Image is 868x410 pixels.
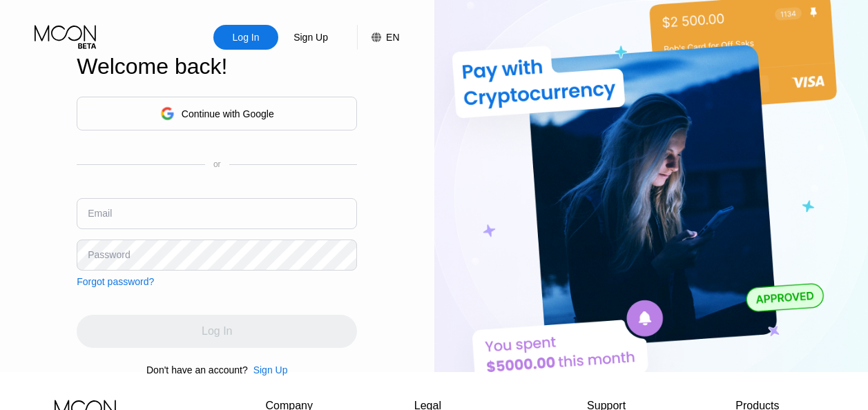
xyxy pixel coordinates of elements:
[253,364,288,375] div: Sign Up
[88,249,130,260] div: Password
[292,30,329,44] div: Sign Up
[77,54,357,79] div: Welcome back!
[77,97,357,130] div: Continue with Google
[278,25,343,50] div: Sign Up
[146,364,248,375] div: Don't have an account?
[77,276,154,287] div: Forgot password?
[386,32,399,43] div: EN
[213,159,221,169] div: or
[231,30,261,44] div: Log In
[248,364,288,375] div: Sign Up
[213,25,278,50] div: Log In
[357,25,399,50] div: EN
[88,208,112,219] div: Email
[182,108,274,119] div: Continue with Google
